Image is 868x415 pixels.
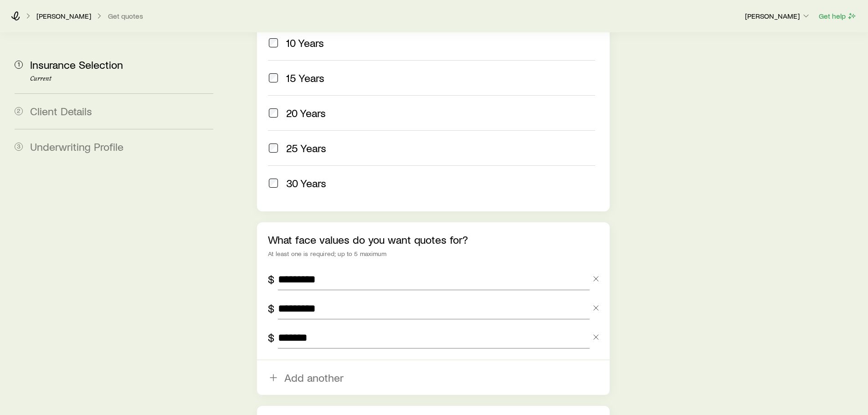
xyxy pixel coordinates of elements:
span: 2 [15,107,23,115]
input: 20 Years [269,108,278,118]
div: $ [268,273,274,286]
button: Get quotes [108,12,144,20]
button: Get help [818,11,857,21]
span: Client Details [30,104,92,118]
p: Current [30,75,213,82]
input: 30 Years [269,179,278,188]
button: Add another [257,360,609,395]
input: 15 Years [269,73,278,82]
input: 25 Years [269,143,278,153]
label: What face values do you want quotes for? [268,233,468,246]
span: 25 Years [286,142,326,154]
input: 10 Years [269,38,278,47]
span: Underwriting Profile [30,140,123,153]
div: $ [268,331,274,344]
span: 20 Years [286,107,326,119]
button: [PERSON_NAME] [745,11,811,22]
span: 1 [15,61,23,69]
div: $ [268,302,274,315]
span: 15 Years [286,72,324,84]
p: [PERSON_NAME] [745,11,811,20]
span: Insurance Selection [30,58,123,71]
div: At least one is required; up to 5 maximum [268,250,598,257]
span: 10 Years [286,36,324,49]
span: 30 Years [286,177,326,190]
span: 3 [15,143,23,151]
p: [PERSON_NAME] [36,11,91,20]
